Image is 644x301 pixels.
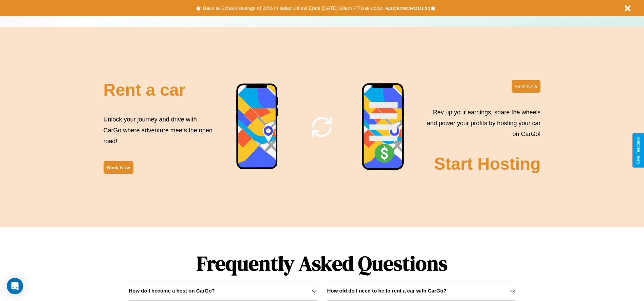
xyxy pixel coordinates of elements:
div: Give Feedback [636,137,641,164]
button: Back to School savings of 20% in select cities! Ends [DATE] 10am PT.Use code: [201,3,385,13]
p: Rev up your earnings, share the wheels and power your profits by hosting your car on CarGo! [423,107,540,140]
button: Host Now [512,80,540,93]
img: phone [236,83,279,170]
h2: Start Hosting [434,154,541,174]
div: Open Intercom Messenger [7,278,23,294]
b: BACK2SCHOOL20 [385,5,430,11]
h3: How do I become a host on CarGo? [129,288,215,294]
img: phone [362,83,405,171]
p: Unlock your journey and drive with CarGo where adventure meets the open road! [104,114,215,147]
h2: Rent a car [104,80,186,100]
button: Book Now [104,161,133,174]
h1: Frequently Asked Questions [129,246,515,281]
h3: How old do I need to be to rent a car with CarGo? [327,288,447,294]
